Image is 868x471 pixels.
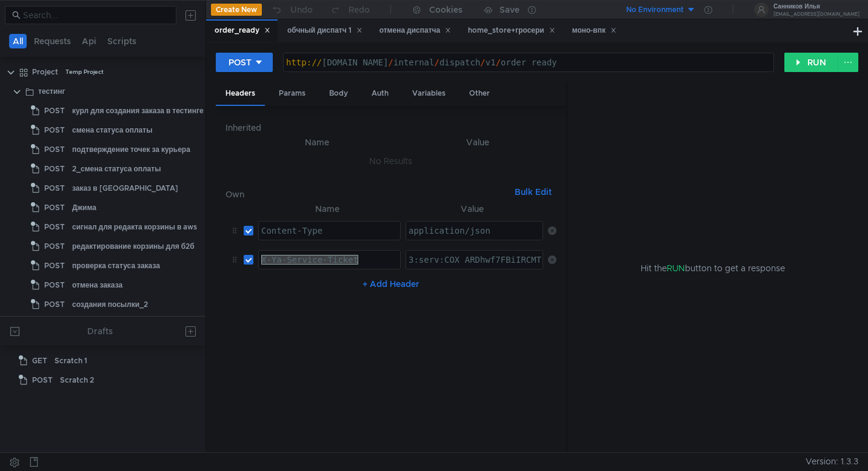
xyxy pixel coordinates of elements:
[44,179,65,197] span: POST
[399,135,556,150] th: Value
[32,352,47,370] span: GET
[225,187,510,202] h6: Own
[362,82,398,105] div: Auth
[72,199,96,217] div: Джима
[44,257,65,275] span: POST
[773,12,860,16] div: [EMAIL_ADDRESS][DOMAIN_NAME]
[72,257,160,275] div: проверка статуса заказа
[44,140,65,159] span: POST
[72,315,124,333] div: перенос слота
[72,179,178,197] div: заказ в [GEOGRAPHIC_DATA]
[72,276,122,294] div: отмена заказа
[72,295,148,314] div: создания посылки_2
[23,8,169,22] input: Search...
[290,2,313,17] div: Undo
[55,352,87,370] div: Scratch 1
[72,102,290,120] div: курл для создания заказа в тестинге ([GEOGRAPHIC_DATA])
[784,53,838,72] button: RUN
[235,135,399,150] th: Name
[32,371,53,389] span: POST
[72,140,190,159] div: подтверждение точек за курьера
[78,34,100,48] button: Api
[215,24,270,37] div: order_ready
[641,262,785,275] span: Hit the button to get a response
[44,276,65,294] span: POST
[253,202,401,216] th: Name
[44,295,65,314] span: POST
[626,4,684,16] div: No Environment
[44,160,65,178] span: POST
[30,34,75,48] button: Requests
[225,120,556,135] h6: Inherited
[510,185,556,199] button: Bulk Edit
[44,102,65,120] span: POST
[44,199,65,217] span: POST
[401,202,543,216] th: Value
[402,82,455,105] div: Variables
[216,82,265,106] div: Headers
[667,263,685,274] span: RUN
[72,218,197,236] div: сигнал для редакта корзины в aws
[429,2,462,17] div: Cookies
[287,24,362,37] div: обчный диспатч 1
[9,34,27,48] button: All
[32,63,58,81] div: Project
[499,5,519,14] div: Save
[87,324,113,338] div: Drafts
[262,1,321,19] button: Undo
[65,63,104,81] div: Temp Project
[572,24,616,37] div: моно-впк
[319,82,358,105] div: Body
[211,4,262,16] button: Create New
[773,4,860,10] div: Санников Илья
[806,453,858,470] span: Version: 1.3.3
[349,2,370,17] div: Redo
[44,121,65,139] span: POST
[459,82,499,105] div: Other
[72,160,161,178] div: 2_смена статуса оплаты
[216,53,273,72] button: POST
[44,315,65,333] span: POST
[321,1,378,19] button: Redo
[104,34,140,48] button: Scripts
[72,121,152,139] div: смена статуса оплаты
[44,218,65,236] span: POST
[379,24,452,37] div: отмена диспатча
[269,82,315,105] div: Params
[72,237,195,255] div: редактирование корзины для б2б
[229,56,252,69] div: POST
[60,371,94,389] div: Scratch 2
[369,156,412,166] nz-embed-empty: No Results
[44,237,65,255] span: POST
[38,82,65,100] div: тестинг
[468,24,555,37] div: home_store+гросери
[358,277,424,291] button: + Add Header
